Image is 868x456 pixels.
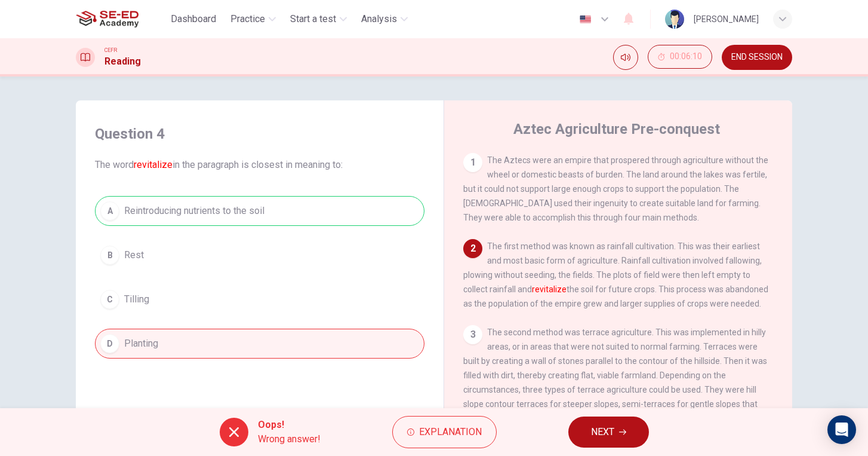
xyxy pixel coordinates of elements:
h1: Reading [104,54,141,69]
span: The second method was terrace agriculture. This was implemented in hilly areas, or in areas that ... [463,328,767,423]
button: NEXT [568,417,649,448]
font: revitalize [134,159,173,170]
button: 00:06:10 [648,45,712,69]
img: SE-ED Academy logo [76,7,138,31]
span: END SESSION [731,53,783,62]
h4: Aztec Agriculture Pre-conquest [513,120,720,139]
button: Practice [226,8,281,30]
div: Open Intercom Messenger [827,415,856,444]
button: Dashboard [166,8,221,30]
span: 00:06:10 [670,52,702,62]
img: Profile picture [665,10,684,29]
button: Start a test [285,8,352,30]
span: The first method was known as rainfall cultivation. This was their earliest and most basic form o... [463,241,768,308]
a: SE-ED Academy logo [76,7,166,31]
span: Explanation [419,424,482,440]
div: Mute [613,45,638,70]
div: Hide [648,45,712,70]
span: The word in the paragraph is closest in meaning to: [95,158,424,172]
div: 1 [463,153,482,172]
button: END SESSION [722,45,792,70]
span: Start a test [290,12,336,26]
font: revitalize [532,284,567,294]
div: 2 [463,239,482,258]
span: Oops! [258,418,321,432]
span: Analysis [361,12,397,26]
span: Practice [230,12,265,26]
img: en [578,15,593,24]
h4: Question 4 [95,124,424,143]
span: CEFR [104,46,117,54]
button: Explanation [392,416,497,448]
div: [PERSON_NAME] [694,12,759,26]
div: 3 [463,325,482,344]
span: NEXT [591,424,614,440]
span: The Aztecs were an empire that prospered through agriculture without the wheel or domestic beasts... [463,155,768,222]
button: Analysis [356,8,413,30]
span: Dashboard [171,12,216,26]
span: Wrong answer! [258,432,321,446]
